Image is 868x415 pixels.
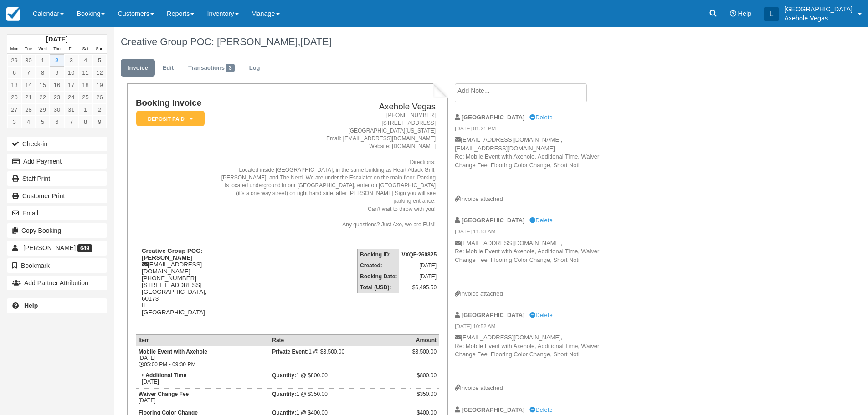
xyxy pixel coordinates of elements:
[46,36,67,43] strong: [DATE]
[78,44,92,54] th: Sat
[36,116,50,128] a: 5
[23,244,76,251] span: [PERSON_NAME]
[136,111,205,127] em: Deposit Paid
[7,116,21,128] a: 3
[784,14,853,23] p: Axehole Vegas
[462,406,524,413] strong: [GEOGRAPHIC_DATA]
[7,189,107,203] a: Customer Print
[50,67,64,79] a: 9
[78,91,92,103] a: 25
[136,110,201,127] a: Deposit Paid
[7,79,21,91] a: 13
[272,372,296,379] strong: Quantity
[50,54,64,67] a: 2
[21,91,36,103] a: 21
[529,114,552,121] a: Delete
[221,112,436,229] address: [PHONE_NUMBER] [STREET_ADDRESS] [GEOGRAPHIC_DATA][US_STATE] Email: [EMAIL_ADDRESS][DOMAIN_NAME] W...
[64,67,78,79] a: 10
[730,10,736,17] i: Help
[36,79,50,91] a: 15
[136,346,270,370] td: [DATE] 05:00 PM - 09:30 PM
[36,67,50,79] a: 8
[784,5,853,14] p: [GEOGRAPHIC_DATA]
[136,370,270,389] td: [DATE]
[7,154,107,169] button: Add Payment
[272,348,308,355] strong: Private Event
[145,372,186,379] strong: Additional Time
[78,103,92,116] a: 1
[64,91,78,103] a: 24
[7,276,107,290] button: Add Partner Attribution
[462,217,524,224] strong: [GEOGRAPHIC_DATA]
[50,91,64,103] a: 23
[78,67,92,79] a: 11
[121,36,758,47] h1: Creative Group POC: [PERSON_NAME],
[21,79,36,91] a: 14
[64,116,78,128] a: 7
[181,59,241,77] a: Transactions3
[455,239,608,290] p: [EMAIL_ADDRESS][DOMAIN_NAME], Re: Mobile Event with Axehole, Additional Time, Waiver Change Fee, ...
[242,59,267,77] a: Log
[6,7,20,21] img: checkfront-main-nav-mini-logo.png
[64,79,78,91] a: 17
[36,103,50,116] a: 29
[455,384,608,393] div: Invoice attached
[738,10,752,17] span: Help
[462,114,524,121] strong: [GEOGRAPHIC_DATA]
[529,312,552,318] a: Delete
[7,137,107,151] button: Check-in
[270,346,410,370] td: 1 @ $3,500.00
[92,54,107,67] a: 5
[92,44,107,54] th: Sun
[399,260,439,271] td: [DATE]
[529,217,552,224] a: Delete
[50,79,64,91] a: 16
[156,59,180,77] a: Edit
[24,302,38,309] b: Help
[455,228,608,238] em: [DATE] 11:53 AM
[7,67,21,79] a: 6
[92,91,107,103] a: 26
[7,103,21,116] a: 27
[21,103,36,116] a: 28
[92,67,107,79] a: 12
[455,333,608,384] p: [EMAIL_ADDRESS][DOMAIN_NAME], Re: Mobile Event with Axehole, Additional Time, Waiver Change Fee, ...
[270,370,410,389] td: 1 @ $800.00
[7,223,107,238] button: Copy Booking
[64,44,78,54] th: Fri
[358,282,400,293] th: Total (USD):
[399,282,439,293] td: $6,495.50
[221,102,436,112] h2: Axehole Vegas
[64,54,78,67] a: 3
[7,91,21,103] a: 20
[36,91,50,103] a: 22
[7,241,107,255] a: [PERSON_NAME] 649
[64,103,78,116] a: 31
[92,103,107,116] a: 2
[78,116,92,128] a: 8
[401,251,437,258] strong: VXQF-260825
[455,125,608,135] em: [DATE] 01:21 PM
[358,249,400,260] th: Booking ID:
[21,67,36,79] a: 7
[121,59,155,77] a: Invoice
[21,54,36,67] a: 30
[136,98,217,108] h1: Booking Invoice
[7,54,21,67] a: 29
[270,335,410,346] th: Rate
[7,44,21,54] th: Mon
[270,389,410,407] td: 1 @ $350.00
[92,116,107,128] a: 9
[412,391,437,405] div: $350.00
[272,391,296,397] strong: Quantity
[399,271,439,282] td: [DATE]
[226,64,235,72] span: 3
[412,372,437,386] div: $800.00
[139,348,207,355] strong: Mobile Event with Axehole
[36,44,50,54] th: Wed
[455,195,608,204] div: Invoice attached
[455,136,608,195] p: [EMAIL_ADDRESS][DOMAIN_NAME], [EMAIL_ADDRESS][DOMAIN_NAME] Re: Mobile Event with Axehole, Additio...
[764,7,779,21] div: L
[78,54,92,67] a: 4
[462,312,524,318] strong: [GEOGRAPHIC_DATA]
